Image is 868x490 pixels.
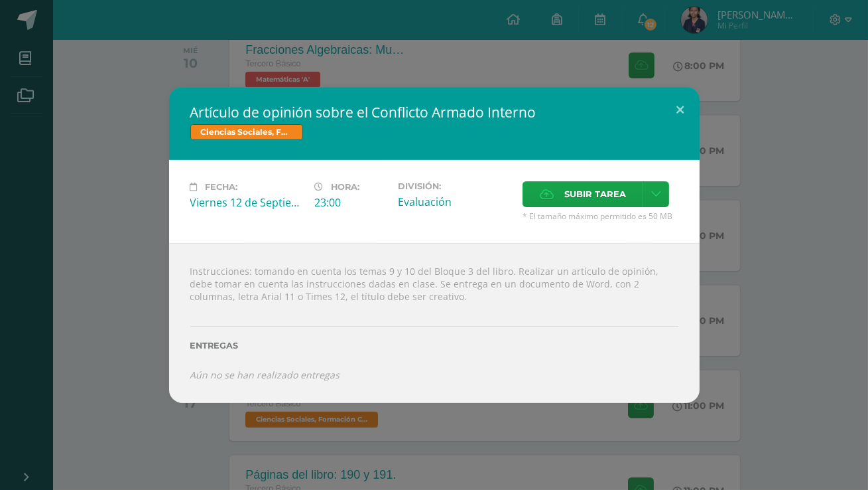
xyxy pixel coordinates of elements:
span: Fecha: [206,182,238,192]
div: Instrucciones: tomando en cuenta los temas 9 y 10 del Bloque 3 del libro. Realizar un artículo de... [169,243,700,402]
div: Viernes 12 de Septiembre [190,195,304,210]
button: Close (Esc) [662,87,700,132]
label: División: [398,181,512,191]
span: * El tamaño máximo permitido es 50 MB [523,210,678,222]
div: 23:00 [315,195,387,210]
label: Entregas [190,341,678,351]
h2: Artículo de opinión sobre el Conflicto Armado Interno [190,103,678,122]
span: Subir tarea [564,182,626,206]
div: Evaluación [398,195,512,209]
span: Hora: [332,182,360,192]
span: Ciencias Sociales, Formación Ciudadana e Interculturalidad [190,124,303,140]
i: Aún no se han realizado entregas [190,368,340,381]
